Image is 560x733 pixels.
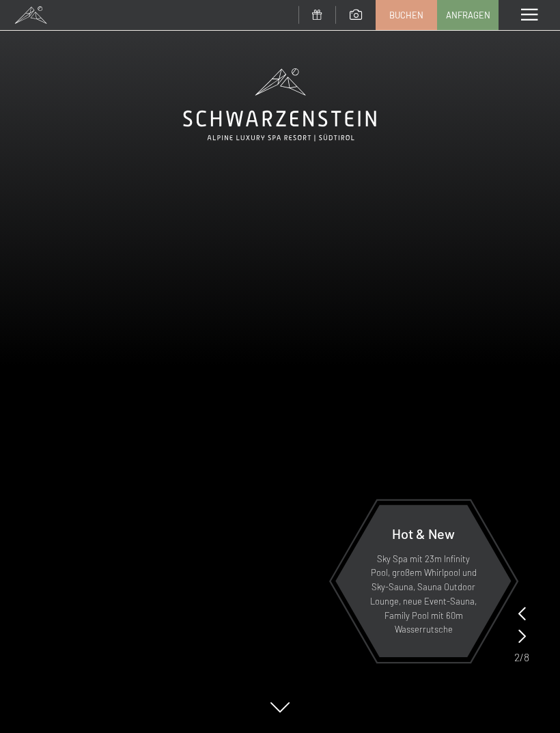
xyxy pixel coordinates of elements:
span: Buchen [389,9,423,21]
span: 8 [524,650,529,665]
span: Hot & New [392,525,455,542]
p: Sky Spa mit 23m Infinity Pool, großem Whirlpool und Sky-Sauna, Sauna Outdoor Lounge, neue Event-S... [369,552,478,637]
a: Buchen [376,1,436,29]
span: / [520,650,524,665]
a: Hot & New Sky Spa mit 23m Infinity Pool, großem Whirlpool und Sky-Sauna, Sauna Outdoor Lounge, ne... [335,504,512,658]
span: Anfragen [446,9,490,21]
span: 2 [514,650,520,665]
a: Anfragen [438,1,498,29]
